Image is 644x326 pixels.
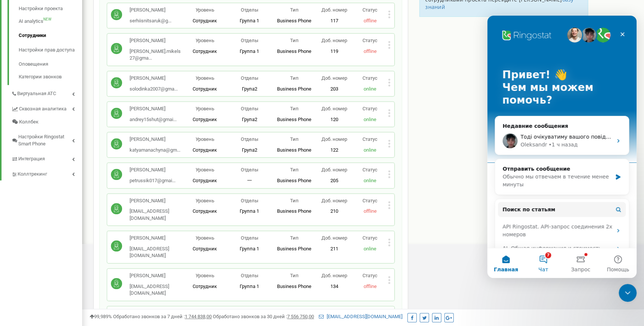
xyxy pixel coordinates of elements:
[15,149,125,157] div: Отправить сообщение
[19,105,66,113] span: Сквозная аналитика
[321,7,347,13] span: Доб. номер
[277,18,311,23] span: Business Phone
[130,37,183,44] p: [PERSON_NAME]
[364,147,376,153] span: online
[130,272,183,279] p: [PERSON_NAME]
[317,246,352,253] p: 211
[363,106,377,111] span: Статус
[363,273,377,278] span: Статус
[363,136,377,142] span: Статус
[33,125,60,133] div: Oleksandr
[290,235,298,241] span: Тип
[363,235,377,241] span: Статус
[15,207,125,223] div: API Ringostat. API-запрос соединения 2х номеров
[11,150,82,165] a: Интеграция
[130,208,183,222] p: [EMAIL_ADDRESS][DOMAIN_NAME]
[290,273,298,278] span: Тип
[317,283,352,290] p: 134
[241,273,258,278] span: Отделы
[196,75,214,81] span: Уровень
[15,190,68,198] span: Поиск по статьям
[277,48,311,54] span: Business Phone
[317,86,352,93] p: 203
[130,105,177,113] p: [PERSON_NAME]
[363,38,377,43] span: Статус
[130,235,183,242] p: [PERSON_NAME]
[290,136,298,142] span: Тип
[19,72,82,80] a: Категории звонков
[185,314,212,319] u: 1 744 838,00
[18,155,45,162] span: Интеграция
[321,167,347,173] span: Доб. номер
[130,7,171,14] p: [PERSON_NAME]
[193,147,217,153] span: Сотрудник
[19,57,82,72] a: Оповещения
[18,133,72,147] span: Настройки Ringostat Smart Phone
[19,43,82,57] a: Настройки прав доступа
[11,204,139,226] div: API Ringostat. API-запрос соединения 2х номеров
[317,147,352,154] p: 122
[317,177,352,184] p: 205
[364,117,376,122] span: online
[290,75,298,81] span: Тип
[487,16,637,278] iframe: Intercom live chat
[119,251,142,256] span: Помощь
[290,198,298,203] span: Тип
[241,235,258,241] span: Отделы
[363,167,377,173] span: Статус
[363,198,377,203] span: Статус
[196,38,214,43] span: Уровень
[241,75,258,81] span: Отделы
[290,7,298,13] span: Тип
[290,167,298,173] span: Тип
[7,143,142,179] div: Отправить сообщениеОбычно мы отвечаем в течение менее минуты
[240,284,259,289] span: Группа 1
[277,178,311,183] span: Business Phone
[75,232,112,262] button: Запрос
[6,251,31,256] span: Главная
[18,171,47,178] span: Коллтрекинг
[130,75,178,82] p: [PERSON_NAME]
[321,75,347,81] span: Доб. номер
[196,167,214,173] span: Уровень
[33,118,218,124] span: Тоді очікуватиму вашого повідомлення із відповіддю від Lifecell 🤗
[130,178,175,183] span: petrussik017@gmai...
[15,157,125,173] div: Обычно мы отвечаем в течение менее минуты
[112,232,149,262] button: Помощь
[241,38,258,43] span: Отделы
[37,232,75,262] button: Чат
[193,86,217,92] span: Сотрудник
[61,125,90,133] div: • 1 ч назад
[287,314,314,319] u: 7 556 750,00
[241,136,258,142] span: Отделы
[277,86,311,92] span: Business Phone
[130,246,183,259] p: [EMAIL_ADDRESS][DOMAIN_NAME]
[290,106,298,111] span: Тип
[11,128,82,150] a: Настройки Ringostat Smart Phone
[193,246,217,251] span: Сотрудник
[242,86,257,92] span: Група2
[213,314,314,319] span: Обработано звонков за 30 дней :
[11,85,82,100] a: Виртуальная АТС
[90,314,112,319] span: 99,989%
[364,48,377,54] span: offline
[321,106,347,111] span: Доб. номер
[241,198,258,203] span: Отделы
[277,246,311,251] span: Business Phone
[84,251,103,256] span: Запрос
[130,197,183,205] p: [PERSON_NAME]
[130,136,180,143] p: [PERSON_NAME]
[11,115,82,129] a: Коллбек
[193,117,217,122] span: Сотрудник
[241,106,258,111] span: Отделы
[193,48,217,54] span: Сотрудник
[277,117,311,122] span: Business Phone
[130,167,175,174] p: [PERSON_NAME]
[317,18,352,25] p: 117
[321,136,347,142] span: Доб. номер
